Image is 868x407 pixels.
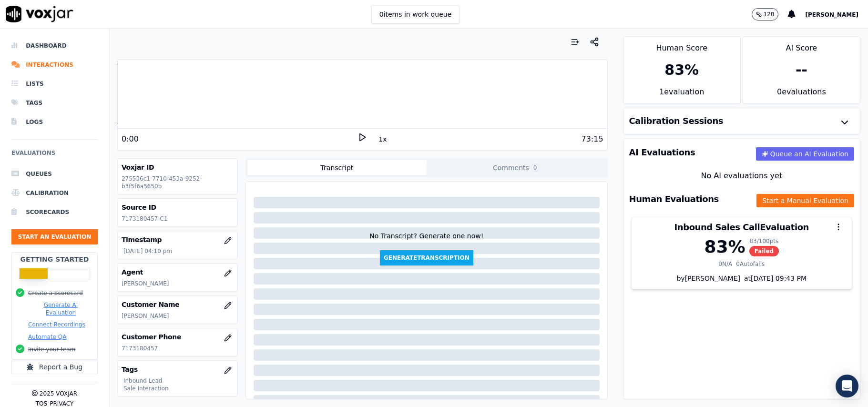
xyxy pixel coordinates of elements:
p: [PERSON_NAME] [122,280,234,287]
h3: Customer Phone [122,332,234,342]
a: Logs [11,112,98,132]
h3: AI Evaluations [629,148,695,157]
p: 2025 Voxjar [40,390,77,397]
button: Queue an AI Evaluation [756,147,854,161]
div: AI Score [743,37,860,54]
h2: Getting Started [20,254,89,264]
button: Report a Bug [11,360,98,374]
button: 120 [752,8,788,20]
div: 0 evaluation s [743,86,860,103]
button: Connect Recordings [28,321,85,328]
div: -- [796,61,807,79]
a: Interactions [11,55,98,74]
h3: Calibration Sessions [629,117,724,125]
span: [PERSON_NAME] [805,11,858,18]
p: Inbound Lead [123,377,234,385]
button: Start an Evaluation [11,229,98,244]
h3: Tags [122,365,234,374]
div: 83 % [704,237,745,256]
a: Calibration [11,183,98,203]
div: 0 N/A [718,260,732,268]
button: [PERSON_NAME] [805,9,868,20]
button: Transcript [247,160,427,175]
a: Lists [11,74,98,93]
p: 7173180457-C1 [122,215,234,223]
div: at [DATE] 09:43 PM [740,274,807,283]
button: 1x [377,132,388,146]
div: 83 / 100 pts [749,237,779,245]
h3: Agent [122,267,234,277]
span: Failed [749,246,779,256]
div: 73:15 [581,133,603,145]
h3: Human Evaluations [629,195,719,203]
button: Automate QA [28,333,66,341]
button: Start a Manual Evaluation [756,194,854,207]
h3: Customer Name [122,300,234,309]
p: 120 [764,10,775,18]
img: voxjar logo [6,6,73,22]
button: Create a Scorecard [28,289,83,297]
div: 83 % [664,61,699,79]
a: Queues [11,164,98,183]
p: 275536c1-7710-453a-9252-b3f5f6a5650b [122,175,234,190]
button: 0items in work queue [371,5,460,23]
div: by [PERSON_NAME] [632,274,852,289]
a: Tags [11,93,98,112]
div: No AI evaluations yet [631,170,852,182]
h3: Voxjar ID [122,163,234,172]
button: Generate AI Evaluation [28,301,93,316]
a: Dashboard [11,36,98,55]
div: Open Intercom Messenger [836,375,858,397]
h6: Evaluations [11,147,98,164]
a: Scorecards [11,203,98,222]
div: No Transcript? Generate one now! [369,231,483,250]
button: 120 [752,8,779,20]
div: 0 Autofails [736,260,765,268]
div: 0:00 [122,133,139,145]
h3: Timestamp [122,235,234,244]
button: GenerateTranscription [380,250,473,265]
p: [DATE] 04:10 pm [123,247,234,255]
h3: Source ID [122,203,234,212]
div: 1 evaluation [623,86,740,103]
button: Invite your team [28,346,75,353]
button: Comments [427,160,606,175]
div: Human Score [623,37,740,54]
p: 7173180457 [122,345,234,352]
p: Sale Interaction [123,385,234,392]
p: [PERSON_NAME] [122,312,234,320]
span: 0 [531,163,540,172]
